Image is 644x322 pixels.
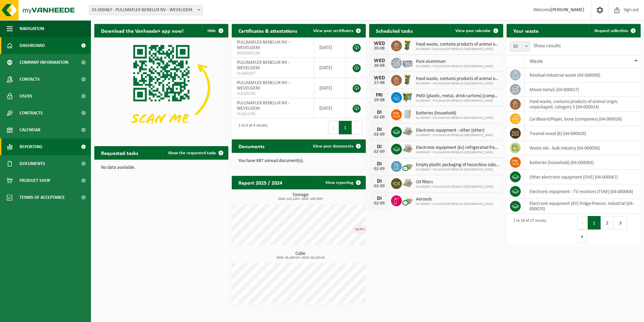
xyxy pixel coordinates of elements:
[237,40,290,50] span: PULLMAFLEX BENELUX NV - WEVELGEM
[20,155,45,172] span: Documents
[416,133,493,137] span: 01-000467 - PULLMAFLEX BENELUX [GEOGRAPHIC_DATA]
[20,54,68,71] span: Company information
[402,74,413,85] img: WB-0060-HPE-GN-50
[402,160,413,171] img: PB-CU
[292,192,309,197] font: Tonnage
[402,39,413,51] img: WB-0060-HPE-GN-50
[237,71,309,76] span: VLA900247
[373,201,386,206] div: 02-09
[510,42,530,52] span: 10
[416,197,493,202] span: Aerosols
[168,151,216,155] span: Show the requested tasks
[450,24,503,37] a: View your calendar
[308,139,365,153] a: View your documents
[373,196,386,201] div: DI
[416,47,500,51] span: 01-000467 - PULLMAFLEX BENELUX [GEOGRAPHIC_DATA]
[232,24,304,37] h2: Certificates & attestations
[237,80,290,91] span: PULLMAFLEX BENELUX NV - WEVELGEM
[238,159,359,163] p: You have 887 unread document(s).
[328,121,339,134] button: Previous
[594,29,628,33] span: Request collection
[373,167,386,171] div: 02-09
[524,141,641,155] td: Waste oils - bulk industry (04-000056)
[308,24,365,37] a: View your certificates
[352,121,362,134] button: Next
[373,184,386,189] div: 02-09
[524,126,641,141] td: treated wood (B) (04-000028)
[510,42,530,51] span: 10
[202,24,228,37] button: Hide
[589,24,640,37] a: Request collection
[416,76,500,82] span: Food waste, contains products of animal origin, unpackaged, category 3
[94,146,145,159] h2: Requested tasks
[314,37,346,58] td: [DATE]
[20,105,43,122] span: Contracts
[373,63,386,68] div: 20-08
[524,68,641,82] td: residual industrial waste (04-000008)
[507,24,545,37] h2: Your waste
[373,132,386,137] div: 02-09
[402,177,413,189] img: LP-PA-00000-WDN-11
[416,64,493,69] span: 01-000467 - PULLMAFLEX BENELUX [GEOGRAPHIC_DATA]
[89,5,203,15] span: 01-000467 - PULLMAFLEX BENELUX NV - WEVELGEM
[232,139,271,153] h2: Documents
[373,179,386,184] div: DI
[524,184,641,199] td: electronic equipment - TV monitors (TVM) (04-000068)
[416,42,500,47] span: Food waste, contains products of animal origin, unpackaged, category 3
[416,59,493,64] span: Pure aluminium
[524,170,641,184] td: Other electronic equipment (OVE) (04-000067)
[89,5,202,15] span: 01-000467 - PULLMAFLEX BENELUX NV - WEVELGEM
[416,185,493,189] span: 01-000467 - PULLMAFLEX BENELUX [GEOGRAPHIC_DATA]
[20,189,65,206] span: Terms of acceptance
[416,151,500,155] span: 01-000467 - PULLMAFLEX BENELUX [GEOGRAPHIC_DATA]
[416,99,500,103] span: 01-000467 - PULLMAFLEX BENELUX [GEOGRAPHIC_DATA]
[373,98,386,103] div: 29-08
[373,81,386,85] div: 27-08
[232,176,289,189] h2: Report 2025 / 2024
[314,58,346,78] td: [DATE]
[314,78,346,98] td: [DATE]
[614,216,627,230] button: 3
[402,143,413,154] img: LP-PA-00000-WDN-11
[373,150,386,154] div: 02-09
[524,199,641,214] td: electronic equipment (KV) fridge-freezer, industrial (04-000070)
[601,216,614,230] button: 2
[20,138,42,155] span: Reporting
[94,37,228,138] img: Download the VHEPlus App
[577,216,588,230] button: Previous
[551,7,584,12] strong: [PERSON_NAME]
[534,43,561,49] label: Show results
[455,29,491,33] span: View your calendar
[373,75,386,81] div: WED
[416,202,493,206] span: 01-000467 - PULLMAFLEX BENELUX [GEOGRAPHIC_DATA]
[207,29,216,33] span: Hide
[237,101,290,111] span: PULLMAFLEX BENELUX NV - WEVELGEM
[235,256,366,260] span: 2024: 43,180 m3 - 2025: 26,120 m3
[20,71,40,88] span: Contacts
[237,111,309,117] span: VLA611796
[313,29,353,33] span: View your certificates
[295,251,305,256] font: Cubic
[235,120,267,135] div: 1 to 4 of 4 results
[416,180,493,185] span: Oil filters
[94,24,190,37] h2: Download the Vanheede+ app now!
[402,108,413,120] img: IC-CB-CU
[416,82,500,86] span: 01-000467 - PULLMAFLEX BENELUX [GEOGRAPHIC_DATA]
[402,126,413,137] img: LP-PA-00000-WDN-11
[402,194,413,206] img: PB-CU
[529,59,543,64] span: Waste
[353,226,366,233] div: 19,05 t
[373,110,386,115] div: DI
[373,144,386,150] div: DI
[373,46,386,51] div: 20-08
[524,155,641,170] td: batteries (household) (04-000063)
[373,115,386,120] div: 02-09
[373,127,386,132] div: DI
[325,181,353,185] font: View reporting
[416,168,500,172] span: 01-000467 - PULLMAFLEX BENELUX [GEOGRAPHIC_DATA]
[577,230,587,243] button: Next
[237,51,309,56] span: RED25001130
[416,162,500,168] span: Empty plastic packaging of hazardous substances
[314,98,346,118] td: [DATE]
[510,215,546,244] div: 1 to 10 of 27 results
